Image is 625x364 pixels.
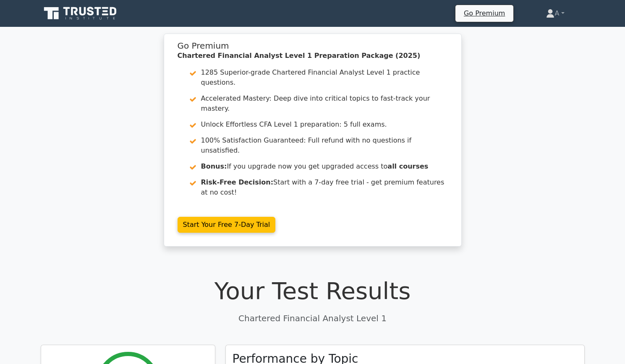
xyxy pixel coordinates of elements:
[459,8,510,19] a: Go Premium
[41,312,585,325] p: Chartered Financial Analyst Level 1
[178,217,276,233] a: Start Your Free 7-Day Trial
[526,5,584,22] a: A
[41,277,585,305] h1: Your Test Results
